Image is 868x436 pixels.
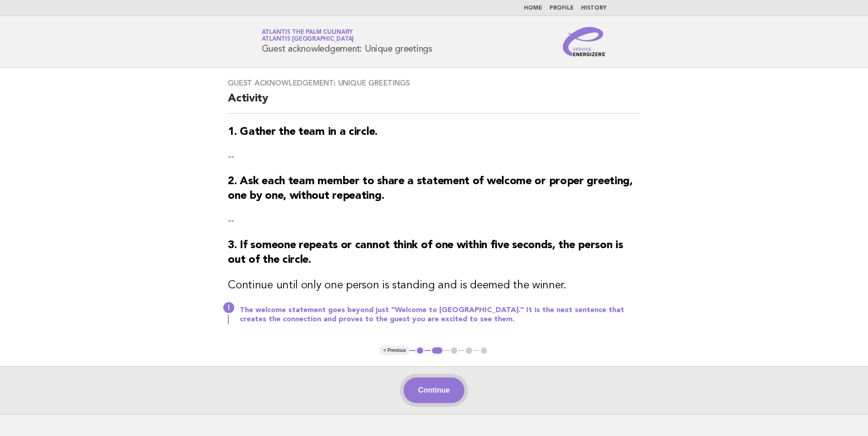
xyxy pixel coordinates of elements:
button: Continue [404,378,464,403]
span: Atlantis [GEOGRAPHIC_DATA] [262,37,354,43]
h3: Guest acknowledgement: Unique greetings [228,79,640,88]
strong: 1. Gather the team in a circle. [228,127,377,138]
h1: Guest acknowledgement: Unique greetings [262,30,432,53]
a: Atlantis The Palm CulinaryAtlantis [GEOGRAPHIC_DATA] [262,29,354,42]
strong: 3. If someone repeats or cannot think of one within five seconds, the person is out of the circle. [228,240,623,266]
button: 1 [415,346,425,355]
strong: 2. Ask each team member to share a statement of welcome or proper greeting, one by one, without r... [228,176,633,202]
img: Service Energizers [563,27,607,56]
button: < Previous [380,346,410,355]
a: Profile [550,5,574,11]
a: History [581,5,607,11]
p: -- [228,214,640,227]
p: -- [228,150,640,163]
a: Home [524,5,542,11]
button: 2 [431,346,444,355]
h2: Activity [228,91,640,114]
h3: Continue until only one person is standing and is deemed the winner. [228,278,640,293]
p: The welcome statement goes beyond just "Welcome to [GEOGRAPHIC_DATA]." It is the next sentence th... [240,306,640,324]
